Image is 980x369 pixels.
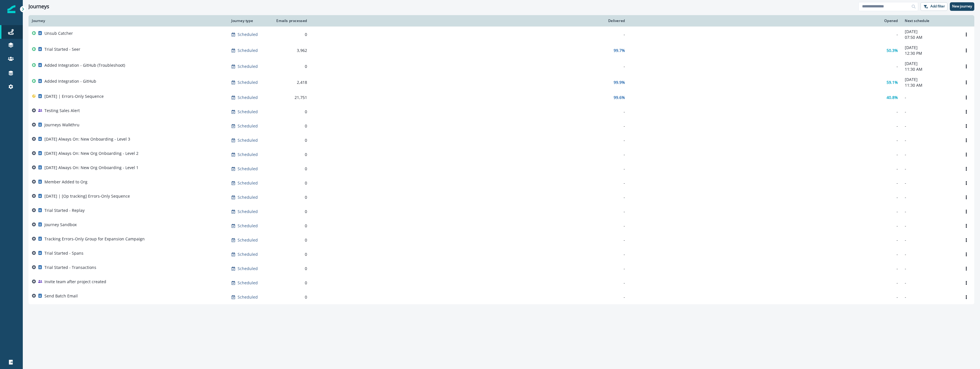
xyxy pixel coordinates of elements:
div: 0 [274,152,307,157]
a: Member Added to OrgScheduled0---Options [28,176,974,190]
p: - [905,252,955,257]
div: - [314,137,625,143]
p: 40.8% [887,95,898,100]
a: Added Integration - GitHubScheduled2,41899.9%59.1%[DATE]11:30 AMOptions [28,74,974,90]
div: - [632,266,898,271]
a: Unsub CatcherScheduled0--[DATE]07:50 AMOptions [28,27,974,42]
p: Trial Started - Replay [44,208,85,213]
p: [DATE] [905,29,955,35]
p: Scheduled [238,95,258,100]
button: Options [962,150,971,159]
button: Options [962,236,971,244]
div: - [314,123,625,129]
div: 0 [274,252,307,257]
p: - [905,180,955,186]
a: Trial Started - TransactionsScheduled0---Options [28,261,974,276]
div: - [314,294,625,300]
p: - [905,209,955,214]
p: [DATE] [905,45,955,50]
p: Scheduled [238,64,258,69]
p: Scheduled [238,48,258,53]
button: Options [962,108,971,116]
div: 0 [274,209,307,214]
div: Delivered [314,19,625,23]
a: Testing Sales AlertScheduled0---Options [28,105,974,119]
p: 99.7% [614,48,625,53]
p: Trial Started - Seer [44,46,80,52]
p: - [905,123,955,129]
p: Journeys Walkthru [44,122,79,128]
button: Options [962,30,971,39]
p: Scheduled [238,109,258,115]
div: 3,962 [274,48,307,53]
a: [DATE] | Errors-Only SequenceScheduled21,75199.6%40.8%-Options [28,90,974,105]
p: Scheduled [238,152,258,157]
div: - [632,237,898,243]
p: 07:50 AM [905,35,955,40]
h1: Journeys [28,3,49,10]
div: 0 [274,180,307,186]
div: 0 [274,109,307,115]
div: - [314,252,625,257]
div: 0 [274,123,307,129]
div: Journey [32,19,224,23]
img: Inflection [7,5,15,13]
div: - [632,166,898,172]
div: - [314,166,625,172]
button: New journey [950,2,974,11]
p: Added Integration - GitHub [44,78,96,84]
p: 50.3% [887,48,898,53]
div: - [314,237,625,243]
button: Options [962,250,971,259]
button: Options [962,122,971,130]
p: Scheduled [238,32,258,37]
div: - [632,109,898,115]
div: - [314,194,625,200]
div: 0 [274,32,307,37]
p: [DATE] | Errors-Only Sequence [44,94,104,99]
p: Scheduled [238,280,258,286]
p: - [905,237,955,243]
button: Options [962,207,971,216]
p: - [905,166,955,172]
div: 2,418 [274,80,307,85]
div: Emails processed [274,19,307,23]
button: Options [962,264,971,273]
div: - [314,32,625,37]
div: 21,751 [274,95,307,100]
p: Scheduled [238,223,258,229]
button: Options [962,78,971,87]
p: Scheduled [238,294,258,300]
p: Scheduled [238,80,258,85]
p: 11:30 AM [905,82,955,88]
p: 99.9% [614,80,625,85]
button: Options [962,293,971,301]
div: - [632,32,898,37]
div: - [632,294,898,300]
div: Opened [632,19,898,23]
div: 0 [274,294,307,300]
a: Trial Started - SpansScheduled0---Options [28,247,974,261]
p: - [905,280,955,286]
p: [DATE] Always On: New Onboarding - Level 3 [44,136,130,142]
p: Trial Started - Transactions [44,265,96,270]
a: Journeys WalkthruScheduled0---Options [28,119,974,133]
div: 0 [274,237,307,243]
p: Unsub Catcher [44,31,73,36]
div: - [632,252,898,257]
div: - [632,223,898,229]
button: Options [962,46,971,55]
a: Tracking Errors-Only Group for Expansion CampaignScheduled0---Options [28,233,974,247]
p: Scheduled [238,209,258,214]
p: [DATE] | [Op tracking] Errors-Only Sequence [44,193,130,199]
p: - [905,152,955,157]
div: Next schedule [905,19,955,23]
p: - [905,294,955,300]
a: Journey SandboxScheduled0---Options [28,219,974,233]
div: - [632,180,898,186]
button: Options [962,279,971,287]
div: - [314,64,625,69]
a: [DATE] Always On: New Org Onboarding - Level 2Scheduled0---Options [28,147,974,162]
div: 0 [274,194,307,200]
div: - [314,209,625,214]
